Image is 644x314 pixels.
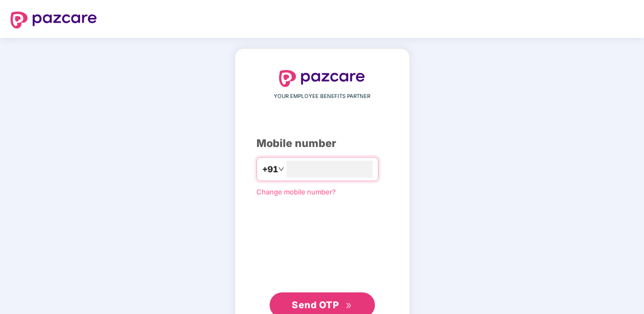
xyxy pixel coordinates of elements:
span: YOUR EMPLOYEE BENEFITS PARTNER [274,92,370,101]
img: logo [279,70,365,87]
span: down [278,166,284,172]
a: Change mobile number? [256,188,336,196]
span: double-right [345,302,352,309]
div: Mobile number [256,135,388,152]
img: logo [11,12,97,28]
span: Send OTP [292,299,339,310]
span: +91 [262,163,278,176]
